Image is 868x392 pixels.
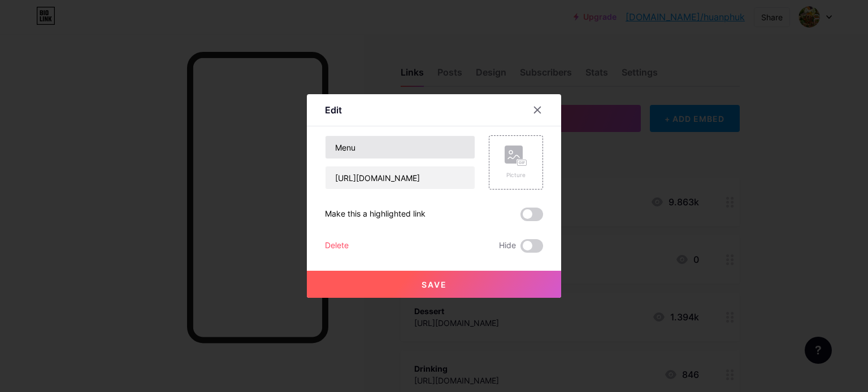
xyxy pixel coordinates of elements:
[307,271,561,298] button: Save
[325,166,475,189] input: URL
[325,136,475,158] input: Title
[505,171,527,179] div: Picture
[325,103,342,117] div: Edit
[325,239,349,253] div: Delete
[325,208,426,221] div: Make this a highlighted link
[422,280,447,289] span: Save
[499,239,516,253] span: Hide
